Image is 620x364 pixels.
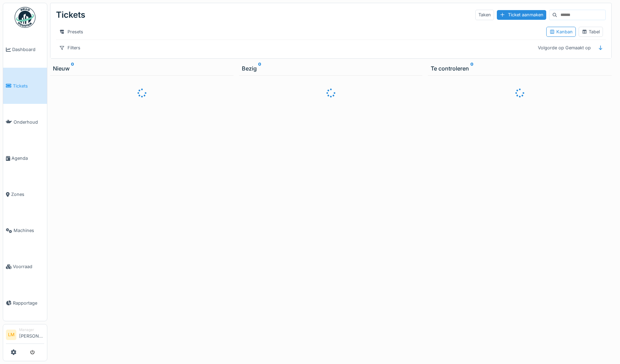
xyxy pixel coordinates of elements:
div: Ticket aanmaken [497,10,546,19]
div: Volgorde op Gemaakt op [535,43,594,53]
a: Rapportage [3,285,47,321]
span: Machines [14,227,44,234]
sup: 0 [470,64,474,73]
div: Bezig [242,64,420,73]
div: Presets [56,27,86,37]
sup: 0 [71,64,74,73]
a: Onderhoud [3,104,47,140]
img: Badge_color-CXgf-gQk.svg [15,7,35,28]
a: Tickets [3,68,47,104]
div: Tickets [56,6,85,24]
div: Filters [56,43,84,53]
sup: 0 [258,64,261,73]
li: [PERSON_NAME] [19,327,44,342]
div: Manager [19,327,44,332]
span: Tickets [13,83,44,89]
div: Nieuw [53,64,231,73]
div: Kanban [549,28,573,35]
a: LM Manager[PERSON_NAME] [6,327,44,344]
div: Tabel [582,28,600,35]
a: Zones [3,176,47,213]
span: Rapportage [13,300,44,306]
div: Te controleren [431,64,609,73]
span: Dashboard [12,46,44,53]
a: Machines [3,213,47,249]
a: Agenda [3,140,47,176]
div: Taken [475,10,494,20]
li: LM [6,330,16,340]
span: Voorraad [13,263,44,270]
span: Zones [11,191,44,198]
a: Dashboard [3,32,47,68]
span: Agenda [11,155,44,162]
a: Voorraad [3,249,47,285]
span: Onderhoud [14,119,44,125]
